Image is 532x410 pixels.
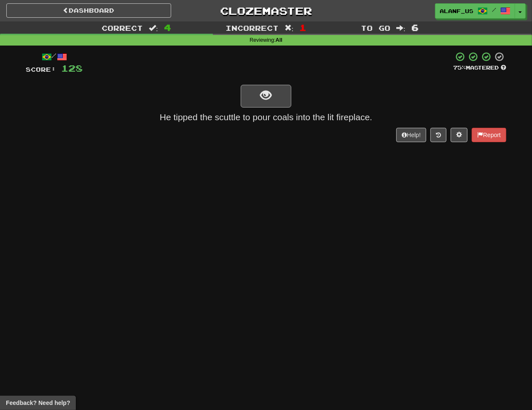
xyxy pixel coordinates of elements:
span: Incorrect [226,24,279,32]
a: Clozemaster [184,3,349,18]
strong: All [276,37,282,43]
span: : [149,24,158,32]
div: / [26,51,83,62]
button: show sentence [241,85,291,108]
span: alanf_us [440,7,473,15]
div: Mastered [453,64,506,72]
a: Dashboard [6,3,171,18]
span: 1 [299,22,306,32]
button: Report [472,128,506,142]
span: : [285,24,294,32]
span: 4 [164,22,171,32]
span: To go [361,24,390,32]
span: Correct [102,24,143,32]
button: Help! [396,128,426,142]
span: Score: [26,66,56,73]
span: 6 [411,22,419,32]
span: 75 % [453,64,466,71]
a: alanf_us / [435,3,515,19]
span: Open feedback widget [6,399,70,407]
span: / [492,7,496,13]
span: 128 [61,63,83,73]
span: : [396,24,406,32]
button: Round history (alt+y) [430,128,446,142]
div: He tipped the scuttle to pour coals into the lit fireplace. [26,111,506,124]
